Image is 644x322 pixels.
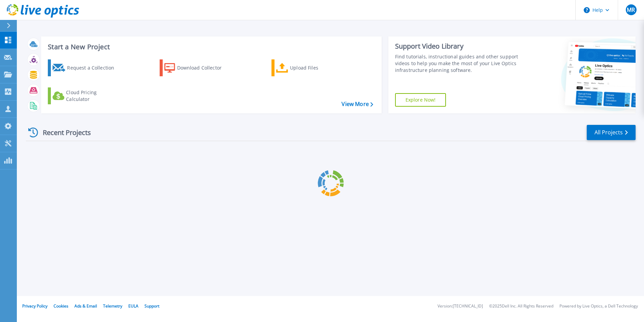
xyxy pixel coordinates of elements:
div: Request a Collection [67,61,121,75]
a: Upload Files [271,59,347,76]
a: View More [342,101,373,107]
div: Download Collector [177,61,231,75]
a: Explore Now! [395,93,446,107]
a: Support [144,303,159,309]
li: Powered by Live Optics, a Dell Technology [559,304,638,308]
a: Privacy Policy [22,303,47,309]
div: Support Video Library [395,42,521,51]
div: Find tutorials, instructional guides and other support videos to help you make the most of your L... [395,53,521,74]
a: Request a Collection [48,59,123,76]
a: Cloud Pricing Calculator [48,87,123,104]
div: Upload Files [290,61,344,75]
a: Download Collector [160,59,235,76]
a: Ads & Email [74,303,97,309]
a: Cookies [54,303,68,309]
div: Cloud Pricing Calculator [66,89,120,103]
li: Version: [TECHNICAL_ID] [438,304,483,308]
a: All Projects [587,125,636,140]
div: Recent Projects [26,124,100,141]
h3: Start a New Project [48,43,373,51]
li: © 2025 Dell Inc. All Rights Reserved [489,304,553,308]
span: MR [627,7,635,12]
a: Telemetry [103,303,122,309]
a: EULA [128,303,138,309]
